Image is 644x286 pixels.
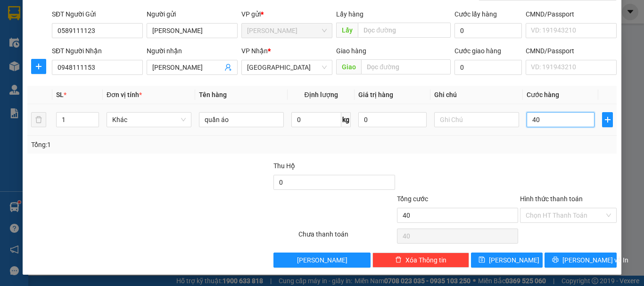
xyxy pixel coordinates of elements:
[471,253,543,268] button: save[PERSON_NAME]
[241,9,332,19] div: VP gửi
[147,46,238,56] div: Người nhận
[31,112,46,127] button: delete
[562,255,628,265] span: [PERSON_NAME] và In
[336,47,366,55] span: Giao hàng
[147,9,238,19] div: Người gửi
[32,63,46,70] span: plus
[358,112,426,127] input: 0
[552,256,559,264] span: printer
[526,46,617,56] div: CMND/Passport
[112,113,186,127] span: Khác
[297,229,396,245] div: Chưa thanh toán
[297,255,347,265] span: [PERSON_NAME]
[372,253,469,268] button: deleteXóa Thông tin
[395,256,402,264] span: delete
[336,59,361,74] span: Giao
[341,112,351,127] span: kg
[520,195,583,203] label: Hình thức thanh toán
[361,59,451,74] input: Dọc đường
[241,47,268,55] span: VP Nhận
[52,46,143,56] div: SĐT Người Nhận
[405,255,446,265] span: Xóa Thông tin
[526,9,617,19] div: CMND/Passport
[430,86,523,104] th: Ghi chú
[454,60,522,75] input: Cước giao hàng
[603,116,612,123] span: plus
[247,60,327,74] span: Đà Lạt
[273,253,370,268] button: [PERSON_NAME]
[107,91,142,98] span: Đơn vị tính
[31,59,46,74] button: plus
[224,64,232,71] span: user-add
[31,139,249,150] div: Tổng: 1
[304,91,338,98] span: Định lượng
[434,112,519,127] input: Ghi Chú
[247,24,327,38] span: Phan Thiết
[56,91,64,98] span: SL
[397,195,428,203] span: Tổng cước
[199,112,284,127] input: VD: Bàn, Ghế
[479,256,485,264] span: save
[454,10,497,18] label: Cước lấy hàng
[52,9,143,19] div: SĐT Người Gửi
[358,23,451,38] input: Dọc đường
[527,91,559,98] span: Cước hàng
[336,23,358,38] span: Lấy
[336,10,363,18] span: Lấy hàng
[199,91,227,98] span: Tên hàng
[454,47,501,55] label: Cước giao hàng
[273,162,295,170] span: Thu Hộ
[454,23,522,38] input: Cước lấy hàng
[489,255,539,265] span: [PERSON_NAME]
[358,91,393,98] span: Giá trị hàng
[602,112,613,127] button: plus
[545,253,617,268] button: printer[PERSON_NAME] và In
